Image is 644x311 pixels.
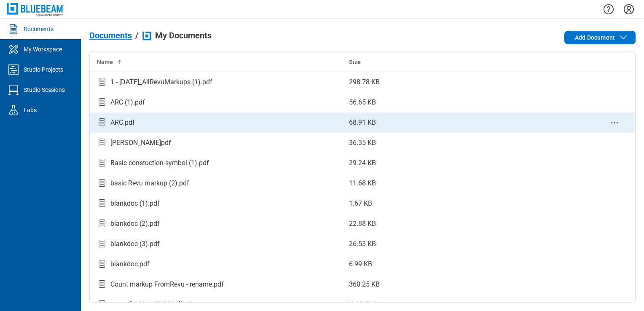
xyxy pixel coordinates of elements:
[575,33,615,42] span: Add Document
[110,219,160,229] div: blankdoc (2).pdf
[155,31,212,40] span: My Documents
[24,65,63,74] div: Studio Projects
[97,58,335,66] div: Name
[7,83,20,97] svg: Studio Sessions
[342,72,595,92] td: 298.78 KB
[342,173,595,193] td: 11.68 KB
[89,31,132,40] span: Documents
[110,279,224,290] div: Count markup FromRevu - rename.pdf
[609,118,620,128] button: context-menu
[110,77,212,87] div: 1 - [DATE]_AllRevuMarkups (1).pdf
[24,45,62,54] div: My Workspace
[342,133,595,153] td: 36.35 KB
[110,259,150,269] div: blankdoc.pdf
[342,274,595,295] td: 360.25 KB
[135,31,138,40] div: /
[7,103,20,117] svg: Labs
[342,193,595,214] td: 1.67 KB
[342,254,595,274] td: 6.99 KB
[24,25,54,33] div: Documents
[342,113,595,133] td: 68.91 KB
[24,106,37,114] div: Labs
[110,158,209,168] div: Basic constuction symbol (1).pdf
[110,97,145,107] div: ARC (1).pdf
[110,300,192,310] div: Count [PERSON_NAME].pdf
[7,3,64,15] img: Bluebeam, Inc.
[110,138,171,148] div: [PERSON_NAME]pdf
[342,153,595,173] td: 29.24 KB
[110,198,160,209] div: blankdoc (1).pdf
[349,58,588,66] div: Size
[24,86,65,94] div: Studio Sessions
[342,92,595,113] td: 56.65 KB
[110,118,135,128] div: ARC.pdf
[342,234,595,254] td: 26.53 KB
[7,22,20,36] svg: Documents
[7,63,20,76] svg: Studio Projects
[110,178,189,188] div: basic Revu markup (2).pdf
[622,2,636,16] button: Settings
[342,214,595,234] td: 22.88 KB
[110,239,160,249] div: blankdoc (3).pdf
[564,31,636,44] button: Add Document
[7,43,20,56] svg: My Workspace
